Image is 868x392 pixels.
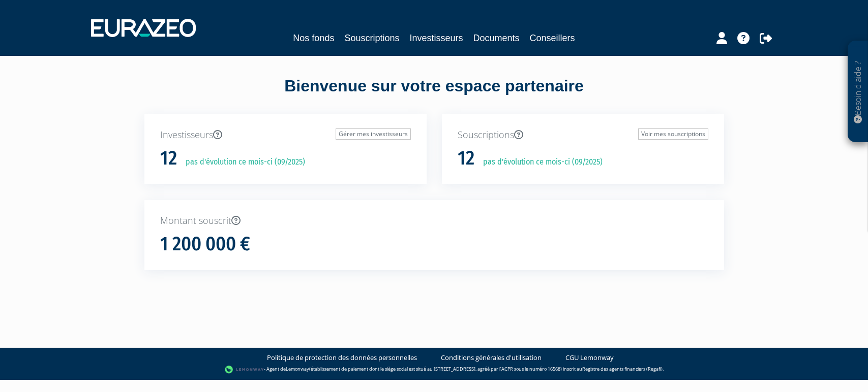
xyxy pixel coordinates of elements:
[473,31,520,45] a: Documents
[293,31,334,45] a: Nos fonds
[344,31,399,45] a: Souscriptions
[160,214,708,227] p: Montant souscrit
[852,46,864,138] p: Besoin d'aide ?
[160,128,411,142] p: Investisseurs
[160,148,177,169] h1: 12
[530,31,575,45] a: Conseillers
[476,156,603,168] p: pas d'évolution ce mois-ci (09/2025)
[638,128,708,140] a: Voir mes souscriptions
[160,234,250,255] h1: 1 200 000 €
[458,128,708,142] p: Souscriptions
[441,353,542,363] a: Conditions générales d'utilisation
[409,31,463,45] a: Investisseurs
[582,366,663,372] a: Registre des agents financiers (Regafi)
[286,366,309,372] a: Lemonway
[336,128,411,140] a: Gérer mes investisseurs
[267,353,417,363] a: Politique de protection des données personnelles
[137,75,732,114] div: Bienvenue sur votre espace partenaire
[178,156,305,168] p: pas d'évolution ce mois-ci (09/2025)
[91,19,196,37] img: 1732889491-logotype_eurazeo_blanc_rvb.png
[225,365,264,375] img: logo-lemonway.png
[458,148,474,169] h1: 12
[10,365,858,375] div: - Agent de (établissement de paiement dont le siège social est situé au [STREET_ADDRESS], agréé p...
[565,353,614,363] a: CGU Lemonway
